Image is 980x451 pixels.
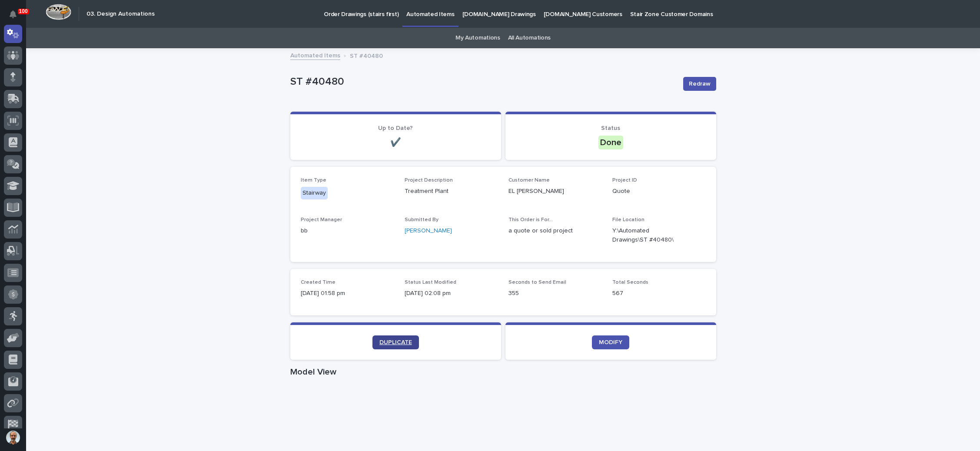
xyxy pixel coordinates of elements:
p: [DATE] 01:58 pm [301,289,394,298]
p: Quote [612,187,706,196]
span: Project Manager [301,217,342,222]
span: Total Seconds [612,280,648,285]
p: 355 [508,289,602,298]
p: 567 [612,289,706,298]
span: DUPLICATE [379,339,412,345]
p: ST #40480 [350,50,383,60]
span: Item Type [301,178,326,183]
span: Project Description [405,178,453,183]
span: Up to Date? [378,125,413,131]
a: DUPLICATE [372,335,419,349]
p: [DATE] 02:08 pm [405,289,498,298]
span: MODIFY [599,339,622,345]
span: Created Time [301,280,336,285]
span: This Order is For... [508,217,553,222]
p: ST #40480 [290,76,676,88]
p: ✔️ [301,137,491,148]
p: EL [PERSON_NAME] [508,187,602,196]
button: Redraw [683,77,716,91]
span: File Location [612,217,644,222]
a: All Automations [508,28,551,48]
span: Project ID [612,178,637,183]
span: Status [601,125,620,131]
button: Notifications [4,5,22,23]
div: Stairway [301,187,328,199]
: Y:\Automated Drawings\ST #40480\ [612,226,685,245]
h1: Model View [290,367,716,377]
span: Customer Name [508,178,550,183]
a: MODIFY [592,335,629,349]
button: users-avatar [4,428,22,447]
p: a quote or sold project [508,226,602,235]
a: [PERSON_NAME] [405,226,452,235]
div: Notifications100 [11,10,22,24]
img: Workspace Logo [46,4,71,20]
span: Redraw [689,80,711,88]
p: bb [301,226,394,235]
p: Treatment Plant [405,187,498,196]
a: Automated Items [290,50,340,60]
div: Done [598,136,623,149]
span: Submitted By [405,217,439,222]
span: Status Last Modified [405,280,456,285]
p: 100 [19,8,28,14]
span: Seconds to Send Email [508,280,566,285]
h2: 03. Design Automations [86,10,155,18]
a: My Automations [455,28,500,48]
